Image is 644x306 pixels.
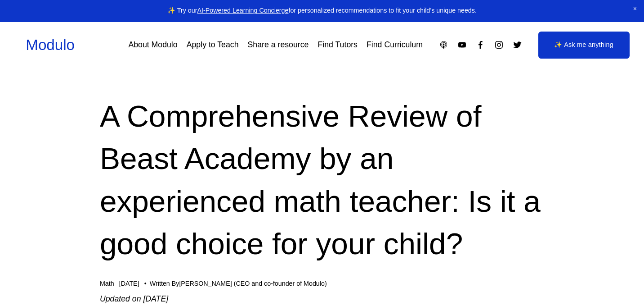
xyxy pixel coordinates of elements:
[187,37,239,53] a: Apply to Teach
[100,294,168,303] em: Updated on [DATE]
[197,7,288,14] a: AI-Powered Learning Concierge
[100,95,544,265] h1: A Comprehensive Review of Beast Academy by an experienced math teacher: Is it a good choice for y...
[150,280,327,288] div: Written By
[538,32,630,59] a: ✨ Ask me anything
[513,40,522,50] a: Twitter
[367,37,423,53] a: Find Curriculum
[100,280,114,287] a: Math
[26,37,75,53] a: Modulo
[318,37,358,53] a: Find Tutors
[457,40,467,50] a: YouTube
[128,37,177,53] a: About Modulo
[248,37,309,53] a: Share a resource
[119,280,139,287] span: [DATE]
[494,40,504,50] a: Instagram
[179,280,326,287] a: [PERSON_NAME] (CEO and co-founder of Modulo)
[476,40,485,50] a: Facebook
[439,40,448,50] a: Apple Podcasts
